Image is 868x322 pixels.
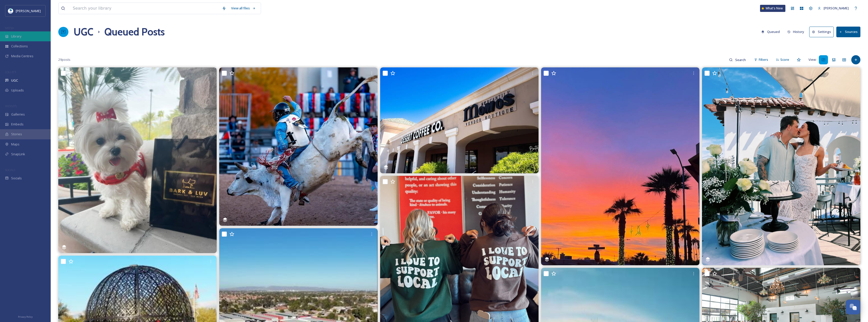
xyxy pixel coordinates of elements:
[104,24,165,40] h1: Queued Posts
[58,57,70,62] span: 29 posts
[11,142,20,147] span: Maps
[11,54,33,59] span: Media Centres
[11,112,25,117] span: Galleries
[541,67,699,265] img: 471569101_18477617176034941_4121651036665666169_n.jpg
[785,27,809,37] a: History
[380,67,539,173] img: 474153806_18056956102966328_1954497935257457249_n.jpg
[11,122,24,127] span: Embeds
[5,26,14,30] span: MEDIA
[18,315,33,318] span: Privacy Policy
[11,34,21,39] span: Library
[11,88,24,93] span: Uploads
[785,27,807,37] button: History
[5,168,15,172] span: SOCIALS
[5,70,16,74] span: COLLECT
[11,152,25,157] span: SnapLink
[58,67,217,253] img: 432487869_887847589757364_4796375296375744141_n.jpg
[815,3,851,13] a: [PERSON_NAME]
[8,8,13,13] img: download.jpeg
[759,57,768,62] span: Filters
[808,57,817,62] span: View:
[702,67,860,265] img: Celebrating something special? 🎉 From birthdays to bridal showers, Bottle & Bean is the perfect s...
[836,27,860,37] button: Sources
[809,27,834,37] button: Settings
[11,132,22,137] span: Stories
[760,5,785,12] a: What's New
[229,3,258,13] a: View all files
[5,104,17,108] span: WIDGETS
[11,44,28,49] span: Collections
[824,6,849,10] span: [PERSON_NAME]
[759,27,782,37] button: Queued
[759,27,785,37] a: Queued
[16,9,41,13] span: [PERSON_NAME]
[73,24,93,40] a: UGC
[70,3,219,14] input: Search your library
[18,313,33,319] a: Privacy Policy
[11,176,22,181] span: Socials
[780,57,789,62] span: Score
[219,67,378,226] img: 422890452_18076055428452715_1701741071229087628_n.jpg
[11,78,18,83] span: UGC
[809,27,836,37] a: Settings
[846,300,860,314] button: Open Chat
[733,55,749,65] input: Search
